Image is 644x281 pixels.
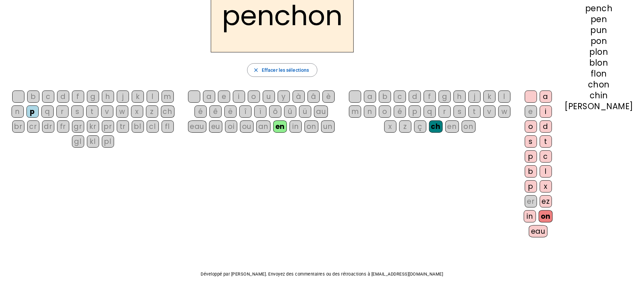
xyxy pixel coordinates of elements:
div: c [540,150,552,163]
div: bl [132,120,144,133]
div: k [132,90,144,103]
div: î [239,105,252,118]
div: p [409,105,421,118]
div: z [399,120,411,133]
div: l [147,90,159,103]
div: ï [254,105,266,118]
div: y [278,90,290,103]
div: gl [72,135,84,148]
div: plon [565,48,633,56]
div: flon [565,70,633,78]
div: ch [429,120,443,133]
div: blon [565,59,633,67]
div: b [379,90,391,103]
div: s [454,105,466,118]
div: t [468,105,481,118]
div: kr [87,120,99,133]
div: pr [102,120,114,133]
div: tr [117,120,129,133]
span: Effacer les sélections [262,66,309,74]
div: j [117,90,129,103]
button: Effacer les sélections [247,63,317,77]
div: in [290,120,302,133]
div: [PERSON_NAME] [565,102,633,111]
div: a [203,90,215,103]
div: r [56,105,69,118]
div: q [424,105,436,118]
div: cl [147,120,159,133]
div: eau [529,225,548,237]
div: ch [161,105,174,118]
div: on [462,120,476,133]
p: Développé par [PERSON_NAME]. Envoyez des commentaires ou des rétroactions à [EMAIL_ADDRESS][DOMAI... [5,270,639,278]
div: k [483,90,496,103]
div: o [248,90,260,103]
div: en [273,120,287,133]
div: r [439,105,451,118]
div: s [71,105,84,118]
div: pench [565,4,633,13]
div: eu [209,120,222,133]
div: fl [162,120,174,133]
div: eau [188,120,207,133]
div: w [498,105,511,118]
div: â [308,90,320,103]
div: er [525,195,537,208]
div: an [256,120,271,133]
div: in [524,210,536,222]
div: e [525,105,537,118]
div: à [293,90,305,103]
div: x [540,180,552,193]
div: v [101,105,113,118]
div: oi [225,120,237,133]
div: cr [27,120,39,133]
div: pon [565,37,633,45]
div: g [87,90,99,103]
div: pun [565,26,633,34]
div: m [349,105,361,118]
div: en [445,120,459,133]
div: pen [565,15,633,23]
div: i [540,105,552,118]
div: ez [540,195,552,208]
div: j [468,90,481,103]
div: t [86,105,98,118]
div: b [27,90,39,103]
div: a [540,90,552,103]
div: fr [57,120,69,133]
div: on [539,210,553,222]
div: chin [565,92,633,100]
div: t [540,135,552,148]
div: s [525,135,537,148]
div: o [379,105,391,118]
div: l [498,90,511,103]
div: é [195,105,207,118]
div: d [409,90,421,103]
div: dr [42,120,54,133]
div: o [525,120,537,133]
div: g [439,90,451,103]
div: x [131,105,143,118]
div: c [394,90,406,103]
div: f [72,90,84,103]
div: ç [414,120,426,133]
div: n [12,105,24,118]
div: f [424,90,436,103]
div: è [323,90,335,103]
div: gr [72,120,84,133]
div: d [540,120,552,133]
div: p [26,105,39,118]
div: kl [87,135,99,148]
div: w [116,105,128,118]
div: p [525,180,537,193]
div: ô [269,105,281,118]
div: chon [565,81,633,89]
div: m [162,90,174,103]
div: z [146,105,158,118]
div: v [483,105,496,118]
div: ë [224,105,237,118]
div: l [540,165,552,178]
div: c [42,90,54,103]
div: b [525,165,537,178]
div: é [394,105,406,118]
